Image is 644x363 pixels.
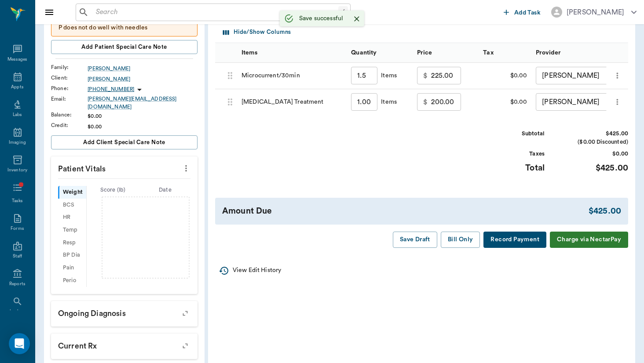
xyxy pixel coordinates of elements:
div: BCS [58,199,86,211]
div: Pain [58,261,86,274]
button: Close [350,12,363,25]
div: Weight [58,186,86,199]
div: HR [58,211,86,224]
div: Imaging [9,139,26,146]
div: Client : [51,74,88,82]
div: Email : [51,95,88,103]
div: Microcurrent/30min [237,63,347,89]
p: Ongoing diagnosis [51,301,198,323]
p: View Edit History [233,266,281,275]
div: Tasks [12,198,23,204]
input: Search [92,6,338,18]
button: more [611,68,624,83]
div: [PERSON_NAME] [536,93,624,111]
div: Save successful [299,11,343,26]
button: Add client Special Care Note [51,135,198,149]
button: Save Draft [393,232,437,248]
div: Quantity [351,40,377,65]
div: Date [139,186,191,194]
button: Select columns [221,25,293,39]
div: Appts [11,84,23,91]
div: Temp [58,224,86,236]
div: Items [241,40,257,65]
p: Patient Vitals [51,156,198,178]
div: Tax [479,43,531,62]
div: Provider [531,43,641,62]
div: $0.00 [88,123,198,131]
div: Reports [9,281,26,287]
button: Add Task [500,4,544,20]
div: Items [377,98,397,106]
div: Taxes [479,150,545,158]
a: [PERSON_NAME] [88,75,198,83]
div: Forms [11,225,24,232]
div: Open Intercom Messenger [9,333,30,354]
span: Add client Special Care Note [83,138,165,147]
div: [PERSON_NAME] [536,67,624,84]
div: Staff [13,253,22,260]
a: [PERSON_NAME] [88,65,198,73]
div: Items [237,43,347,62]
div: ($0.00 Discounted) [562,138,628,146]
p: [PHONE_NUMBER] [88,86,134,93]
div: $0.00 [479,63,531,89]
div: $0.00 [88,112,198,120]
div: Price [417,40,432,65]
p: $ [423,97,428,107]
div: Score ( lb ) [87,186,139,194]
input: 0.00 [431,93,461,111]
div: Labs [13,112,22,118]
div: Inventory [7,167,27,174]
div: $425.00 [589,205,621,218]
div: $0.00 [479,89,531,116]
div: Items [377,71,397,80]
div: Messages [7,56,28,63]
div: Perio [58,274,86,287]
button: more [611,94,624,109]
p: P does not do well with needles [59,23,190,33]
p: $ [423,70,428,81]
div: Phone : [51,84,88,92]
div: Price [413,43,479,62]
div: $425.00 [562,130,628,138]
div: $0.00 [562,150,628,158]
input: 0.00 [431,67,461,84]
div: BP Dia [58,249,86,262]
div: Provider [536,40,560,65]
p: Current Rx [51,334,198,356]
div: Credit : [51,121,88,129]
div: Subtotal [479,130,545,138]
button: [PERSON_NAME] [544,4,644,20]
button: Charge via NectarPay [550,232,628,248]
a: [PERSON_NAME][EMAIL_ADDRESS][DOMAIN_NAME] [88,95,198,111]
div: Lookup [10,309,25,315]
div: Total [479,162,545,174]
button: more [179,161,193,176]
button: Bill Only [441,232,480,248]
div: [MEDICAL_DATA] Treatment [237,89,347,116]
div: Tax [483,40,493,65]
div: $425.00 [562,162,628,174]
button: Close drawer [40,4,58,21]
div: Balance : [51,111,88,119]
button: Record Payment [483,232,546,248]
div: Resp [58,236,86,249]
div: Family : [51,63,88,71]
div: [PERSON_NAME] [567,7,624,18]
div: Amount Due [222,205,589,218]
button: Add patient Special Care Note [51,40,198,54]
div: Quantity [347,43,413,62]
span: Add patient Special Care Note [81,42,167,52]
